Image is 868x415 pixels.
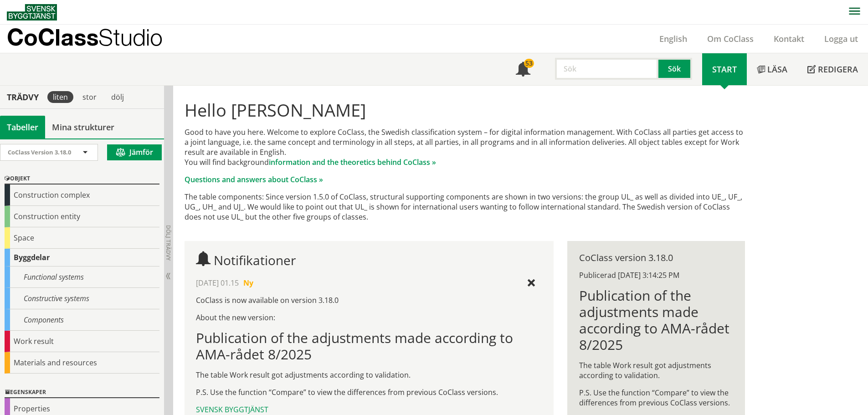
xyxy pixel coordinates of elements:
a: Questions and answers about CoClass » [185,174,323,184]
p: P.S. Use the function “Compare” to view the differences from previous CoClass versions. [196,387,542,397]
span: Start [712,64,737,75]
div: Publicerad [DATE] 3:14:25 PM [579,270,733,280]
div: Materials and resources [5,352,159,374]
h1: Publication of the adjustments made according to AMA-rådet 8/2025 [579,287,733,353]
div: dölj [106,91,129,103]
span: Dölj trädvy [164,225,172,261]
a: Start [702,53,747,85]
div: Construction entity [5,206,159,227]
a: Mina strukturer [45,116,121,138]
input: Sök [555,58,658,80]
div: Construction complex [5,184,159,206]
div: stor [77,91,102,103]
a: 53 [506,53,540,85]
span: Notifikationer [214,251,296,269]
div: Constructive systems [5,288,159,309]
a: Kontakt [764,33,814,44]
button: Sök [658,58,692,80]
div: Trädvy [2,92,44,102]
span: Studio [98,24,163,51]
div: Egenskaper [5,387,159,398]
p: The table Work result got adjustments according to validation. [579,360,733,380]
span: Redigera [818,64,858,75]
div: Components [5,309,159,331]
img: Svensk Byggtjänst [7,4,57,20]
a: Logga ut [814,33,868,44]
p: The table components: Since version 1.5.0 of CoClass, structural supporting components are shown ... [185,192,745,222]
span: CoClass Version 3.18.0 [8,148,71,156]
div: Functional systems [5,266,159,288]
a: Läsa [747,53,797,85]
span: [DATE] 01.15 [196,278,239,288]
div: Space [5,227,159,249]
button: Jämför [107,144,162,160]
p: P.S. Use the function “Compare” to view the differences from previous CoClass versions. [579,388,733,408]
h1: Publication of the adjustments made according to AMA-rådet 8/2025 [196,330,542,363]
div: Byggdelar [5,249,159,266]
div: 53 [524,59,534,68]
p: The table Work result got adjustments according to validation. [196,370,542,380]
h1: Hello [PERSON_NAME] [185,100,745,120]
div: liten [47,91,73,103]
div: Work result [5,331,159,352]
div: Objekt [5,174,159,184]
p: About the new version: [196,313,542,323]
a: CoClassStudio [7,25,182,53]
a: English [649,33,697,44]
p: Good to have you here. Welcome to explore CoClass, the Swedish classification system – for digita... [185,127,745,167]
p: CoClass is now available on version 3.18.0 [196,295,542,305]
span: Ny [243,278,253,288]
a: Om CoClass [697,33,764,44]
div: CoClass version 3.18.0 [579,253,733,263]
span: Läsa [767,64,787,75]
a: information and the theoretics behind CoClass » [269,157,436,167]
div: Svensk Byggtjänst [196,405,542,415]
a: Redigera [797,53,868,85]
p: CoClass [7,32,163,42]
span: Notifikationer [516,63,530,77]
